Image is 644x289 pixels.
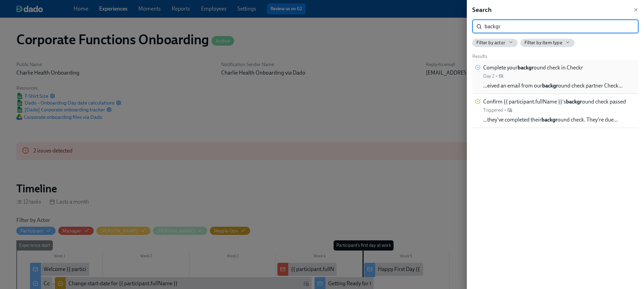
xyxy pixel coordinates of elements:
[496,73,497,79] div: •
[483,107,503,113] div: Triggered
[507,108,512,112] svg: Work Email
[475,65,480,72] div: Task for Participant
[472,94,639,128] div: Confirm {{ participant.fullName }}'sbackground check passedTriggered•…they've completed theirback...
[472,5,492,14] h5: Search
[483,73,494,79] div: Day 2
[499,74,504,78] svg: Personal Email
[566,98,582,105] strong: backgr
[483,98,626,106] span: Confirm {{ participant.fullName }}'s ound check passed
[483,64,583,71] span: Complete your ound check in Checkr
[504,107,506,113] div: •
[518,64,534,71] strong: backgr
[472,60,639,94] div: Complete yourbackground check in CheckrDay 2•…eived an email from ourbackground check partner Check…
[483,116,618,124] span: …they've completed their ound check. They're due…
[520,39,574,47] button: Filter by item type
[475,99,480,106] div: Task for People Ops
[476,39,505,46] span: Filter by actor
[542,82,558,89] strong: backgr
[483,82,623,90] span: …eived an email from our ound check partner Check…
[472,53,487,59] span: Results
[541,116,557,123] strong: backgr
[472,39,518,47] button: Filter by actor
[524,39,562,46] span: Filter by item type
